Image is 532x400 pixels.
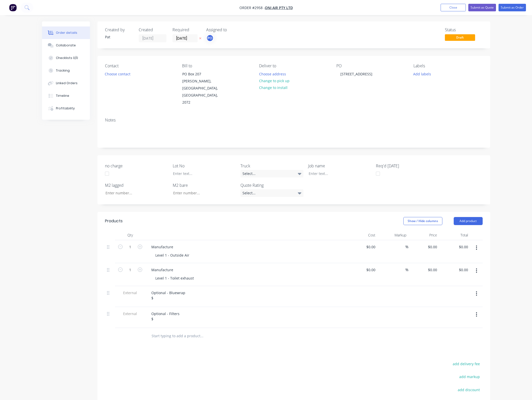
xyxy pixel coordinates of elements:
[42,102,90,115] button: Profitability
[439,230,470,240] div: Total
[308,163,371,169] label: Job name
[147,310,184,323] div: Optional - Filters $
[105,64,174,68] div: Contact
[413,64,482,68] div: Labels
[105,163,168,169] label: no charge
[336,70,376,78] div: [STREET_ADDRESS]
[455,386,483,393] button: add discount
[206,34,214,42] button: PO
[172,27,200,32] div: Required
[182,71,224,78] div: PO Box 207
[151,252,193,259] div: Level 1 - Outside Air
[56,94,69,98] div: Timeline
[115,230,145,240] div: Qty
[56,43,76,48] div: Collaborate
[173,163,236,169] label: Lot No
[42,89,90,102] button: Timeline
[105,27,133,32] div: Created by
[117,290,143,295] span: External
[139,27,166,32] div: Created
[42,52,90,64] button: Checklists 0/0
[182,78,224,106] div: [PERSON_NAME], [GEOGRAPHIC_DATA], [GEOGRAPHIC_DATA], 2072
[105,182,168,188] label: M2 lagged
[56,30,77,35] div: Order details
[56,81,78,85] div: Linked Orders
[147,243,177,251] div: Manufacture
[42,77,90,89] button: Linked Orders
[240,182,303,188] label: Quote Rating
[42,64,90,77] button: Tracking
[117,311,143,316] span: External
[445,27,483,32] div: Status
[9,4,17,11] img: Factory
[499,4,526,11] button: Submit as Order
[441,4,466,11] button: Close
[457,373,483,380] button: add markup
[450,360,483,367] button: add delivery fee
[173,182,236,188] label: M2 bare
[259,64,328,68] div: Deliver to
[147,289,189,302] div: Optional - Bluewrap $
[454,217,483,225] button: Add product
[403,217,442,225] button: Show / Hide columns
[256,70,289,77] button: Choose address
[169,189,235,197] input: Enter number...
[42,39,90,52] button: Collaborate
[151,331,252,341] input: Start typing to add a product...
[445,34,475,41] span: Draft
[347,230,378,240] div: Cost
[56,68,70,73] div: Tracking
[468,4,496,11] button: Submit as Quote
[56,106,75,111] div: Profitability
[405,267,408,273] span: %
[182,64,251,68] div: Bill to
[411,70,434,77] button: Add labels
[240,189,303,197] div: Select...
[256,84,290,91] button: Change to install
[101,189,168,197] input: Enter number...
[206,27,257,32] div: Assigned to
[102,70,133,77] button: Choose contact
[147,266,177,273] div: Manufacture
[239,5,265,10] span: Order #2958 -
[376,163,439,169] label: Req'd [DATE]
[265,5,293,10] a: Oni Air Pty Ltd
[377,230,408,240] div: Markup
[405,244,408,250] span: %
[408,230,439,240] div: Price
[240,170,303,177] div: Select...
[105,34,133,40] div: Pat
[151,274,198,282] div: Level 1 - Toilet exhaust
[56,56,78,60] div: Checklists 0/0
[240,163,303,169] label: Truck
[105,118,483,122] div: Notes
[336,64,405,68] div: PO
[256,77,292,84] button: Change to pick up
[178,70,228,106] div: PO Box 207[PERSON_NAME], [GEOGRAPHIC_DATA], [GEOGRAPHIC_DATA], 2072
[105,218,123,224] div: Products
[42,26,90,39] button: Order details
